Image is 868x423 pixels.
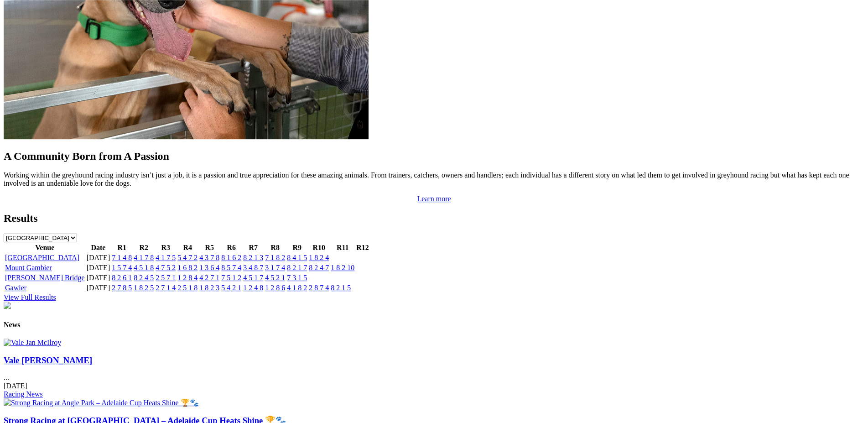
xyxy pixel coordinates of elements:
[309,254,329,261] a: 1 8 2 4
[221,264,241,272] a: 8 5 7 4
[112,284,132,292] a: 2 7 8 5
[199,274,219,282] a: 4 2 7 1
[177,274,198,282] a: 1 2 8 4
[4,150,864,162] h2: A Community Born from A Passion
[243,243,264,252] th: R7
[156,254,176,261] a: 4 1 7 5
[199,254,219,261] a: 4 3 7 8
[265,264,285,272] a: 3 1 7 4
[265,274,285,282] a: 4 5 2 1
[309,284,329,292] a: 2 8 7 4
[156,274,176,282] a: 2 5 7 1
[287,284,307,292] a: 4 1 8 2
[4,355,92,365] a: Vale [PERSON_NAME]
[5,243,85,252] th: Venue
[4,398,199,407] img: Strong Racing at Angle Park – Adelaide Cup Heats Shine 🏆🐾
[5,274,85,282] a: [PERSON_NAME] Bridge
[221,274,241,282] a: 7 5 1 2
[177,243,198,252] th: R4
[199,264,219,272] a: 1 3 6 4
[287,254,307,261] a: 8 4 1 5
[265,254,285,261] a: 7 1 8 2
[177,254,198,261] a: 5 4 7 2
[134,264,154,272] a: 4 5 1 8
[199,243,220,252] th: R5
[4,212,864,225] h2: Results
[265,284,285,292] a: 1 2 8 6
[221,243,242,252] th: R6
[4,293,56,301] a: View Full Results
[5,264,52,272] a: Mount Gambier
[156,284,176,292] a: 2 7 1 4
[5,254,79,261] a: [GEOGRAPHIC_DATA]
[4,355,864,399] div: ...
[309,264,329,272] a: 8 2 4 7
[356,243,369,252] th: R12
[308,243,329,252] th: R10
[4,339,61,347] img: Vale Jan McIlroy
[112,274,132,282] a: 8 2 6 1
[417,195,451,203] a: Learn more
[86,243,111,252] th: Date
[86,253,111,262] td: [DATE]
[331,284,351,292] a: 8 2 1 5
[243,264,263,272] a: 3 4 8 7
[111,243,132,252] th: R1
[134,284,154,292] a: 1 8 2 5
[134,254,154,261] a: 4 1 7 8
[265,243,286,252] th: R8
[86,273,111,282] td: [DATE]
[177,284,198,292] a: 2 5 1 8
[286,243,307,252] th: R9
[5,284,26,292] a: Gawler
[112,264,132,272] a: 1 5 7 4
[134,274,154,282] a: 8 2 4 5
[4,390,43,398] a: Racing News
[86,263,111,272] td: [DATE]
[4,321,864,329] h4: News
[330,243,355,252] th: R11
[177,264,198,272] a: 1 6 8 2
[86,283,111,292] td: [DATE]
[287,264,307,272] a: 8 2 1 7
[4,171,864,188] p: Working within the greyhound racing industry isn’t just a job, it is a passion and true appreciat...
[4,382,27,390] span: [DATE]
[221,284,241,292] a: 5 4 2 1
[4,302,11,309] img: chasers_homepage.jpg
[199,284,219,292] a: 1 8 2 3
[112,254,132,261] a: 7 1 4 8
[221,254,241,261] a: 8 1 6 2
[155,243,176,252] th: R3
[243,284,263,292] a: 1 2 4 8
[156,264,176,272] a: 4 7 5 2
[243,274,263,282] a: 4 5 1 7
[287,274,307,282] a: 7 3 1 5
[243,254,263,261] a: 8 2 1 3
[331,264,354,272] a: 1 8 2 10
[133,243,154,252] th: R2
